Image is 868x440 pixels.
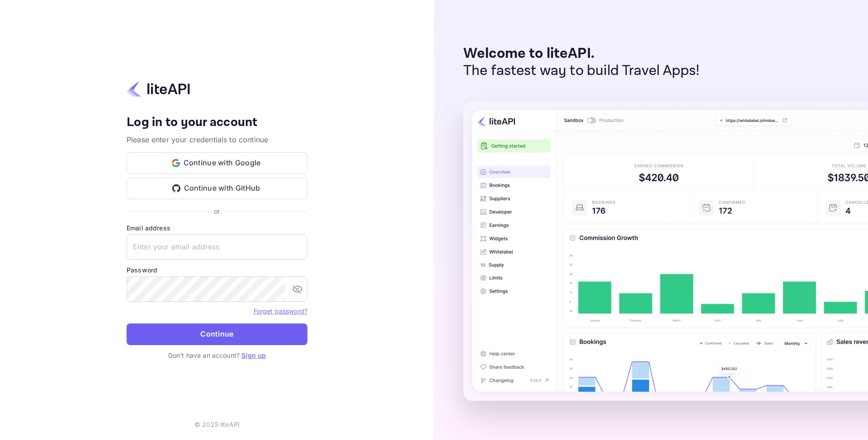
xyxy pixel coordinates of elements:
button: Continue with GitHub [127,178,307,199]
a: Sign up [241,351,266,359]
p: or [214,206,220,216]
p: Welcome to liteAPI. [463,45,700,62]
p: Please enter your credentials to continue [127,134,307,145]
label: Email address [127,223,307,233]
p: The fastest way to build Travel Apps! [463,62,700,80]
a: Forget password? [254,307,307,315]
button: Continue [127,323,307,345]
a: Forget password? [254,306,307,315]
label: Password [127,265,307,275]
p: © 2025 liteAPI [194,420,240,429]
h4: Log in to your account [127,115,307,131]
input: Enter your email address [127,234,307,260]
button: Continue with Google [127,152,307,174]
p: Don't have an account? [127,351,307,360]
img: liteapi [127,80,190,98]
button: toggle password visibility [288,280,307,298]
